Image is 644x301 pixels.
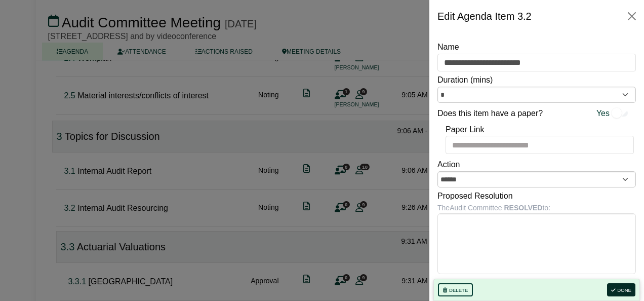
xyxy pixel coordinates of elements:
[437,41,459,54] label: Name
[446,123,485,136] label: Paper Link
[437,107,543,120] label: Does this item have a paper?
[438,283,473,296] button: Delete
[624,8,640,24] button: Close
[437,277,495,290] label: Run Sheet Note
[596,107,610,120] span: Yes
[437,190,513,203] label: Proposed Resolution
[504,204,543,212] b: RESOLVED
[437,158,460,171] label: Action
[607,283,635,296] button: Done
[437,8,532,24] div: Edit Agenda Item 3.2
[437,202,636,213] div: The Audit Committee to:
[437,73,493,87] label: Duration (mins)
